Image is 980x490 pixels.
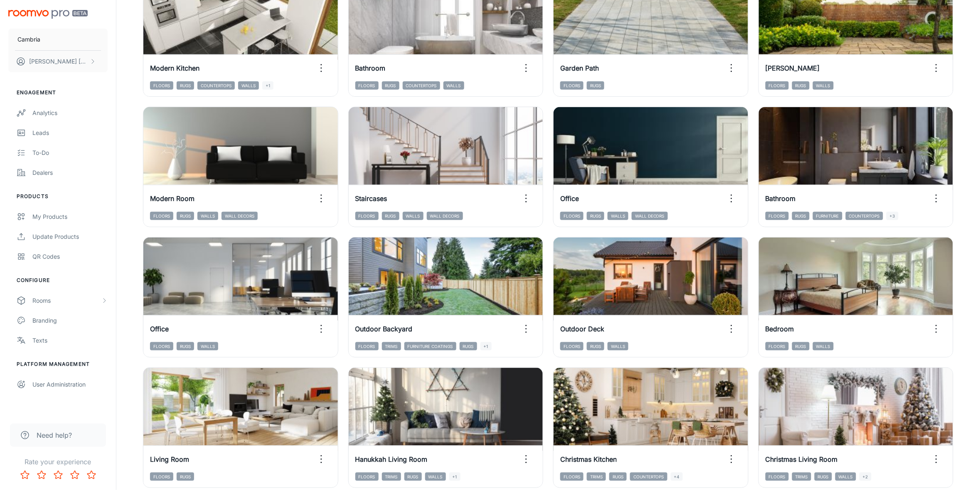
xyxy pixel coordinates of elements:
h6: Bathroom [355,63,386,73]
span: Floors [560,473,584,481]
span: Rugs [792,81,810,90]
h6: Modern Room [150,194,195,203]
span: Furniture Coatings [404,342,456,350]
span: Rugs [382,212,399,220]
span: Wall Decors [632,212,668,220]
span: +1 [262,81,273,90]
span: +1 [480,342,492,350]
span: Rugs [587,342,604,350]
span: Walls [835,473,856,481]
div: My Products [32,212,108,221]
span: Rugs [792,212,810,220]
span: Rugs [382,81,399,90]
span: Walls [608,212,628,220]
span: +4 [671,473,683,481]
span: Floors [766,212,789,220]
button: Rate 5 star [83,467,100,483]
span: Walls [813,81,834,90]
button: [PERSON_NAME] [PERSON_NAME] [8,51,108,72]
p: Rate your experience [7,457,109,467]
button: Rate 3 star [50,467,66,483]
h6: Hanukkah Living Room [355,454,428,464]
span: +1 [449,473,460,481]
h6: Office [560,194,579,203]
span: Countertops [403,81,440,90]
span: Rugs [404,473,422,481]
span: Walls [608,342,628,350]
div: Branding [32,316,108,325]
span: Trims [792,473,811,481]
span: Rugs [792,342,810,350]
div: Dealers [32,168,108,177]
span: Walls [425,473,446,481]
span: Floors [766,473,789,481]
span: Rugs [177,212,194,220]
span: +3 [886,212,899,220]
h6: Bedroom [766,324,794,334]
span: Rugs [177,473,194,481]
h6: Modern Kitchen [150,63,199,73]
span: Floors [355,81,379,90]
button: Rate 1 star [17,467,33,483]
span: Floors [355,342,379,350]
div: Analytics [32,108,108,118]
span: Floors [150,342,173,350]
span: +2 [859,473,872,481]
span: Walls [238,81,259,90]
h6: Living Room [150,454,189,464]
span: Need help? [37,430,72,440]
span: Floors [150,473,173,481]
span: Walls [197,342,218,350]
div: Update Products [32,232,108,241]
span: Floors [766,342,789,350]
span: Walls [443,81,464,90]
span: Floors [355,473,379,481]
p: [PERSON_NAME] [PERSON_NAME] [29,57,88,66]
img: Roomvo PRO Beta [8,10,88,19]
h6: Outdoor Backyard [355,324,413,334]
span: Floors [560,342,584,350]
span: Rugs [609,473,627,481]
div: User Administration [32,380,108,389]
span: Countertops [197,81,235,90]
span: Countertops [846,212,883,220]
span: Wall Decors [222,212,258,220]
span: Walls [813,342,834,350]
h6: Bathroom [766,194,796,203]
span: Floors [150,212,173,220]
div: Texts [32,336,108,345]
span: Floors [355,212,379,220]
h6: Christmas Kitchen [560,454,617,464]
button: Cambria [8,29,108,50]
span: Trims [382,342,401,350]
span: Floors [150,81,173,90]
h6: Outdoor Deck [560,324,604,334]
h6: Garden Path [560,63,599,73]
span: Rugs [460,342,477,350]
span: Walls [403,212,424,220]
span: Rugs [177,81,194,90]
span: Rugs [815,473,832,481]
span: Walls [197,212,218,220]
h6: [PERSON_NAME] [766,63,820,73]
span: Countertops [630,473,667,481]
div: Leads [32,128,108,137]
span: Rugs [587,212,604,220]
button: Rate 2 star [33,467,50,483]
span: Trims [382,473,401,481]
span: Floors [560,212,584,220]
h6: Office [150,324,169,334]
div: Rooms [32,296,101,305]
span: Rugs [177,342,194,350]
span: Wall Decors [427,212,463,220]
span: Trims [587,473,606,481]
span: Rugs [587,81,604,90]
span: Floors [766,81,789,90]
h6: Staircases [355,194,387,203]
span: Floors [560,81,584,90]
div: To-do [32,148,108,157]
button: Rate 4 star [66,467,83,483]
span: Furniture [813,212,842,220]
div: QR Codes [32,252,108,261]
p: Cambria [17,35,40,44]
